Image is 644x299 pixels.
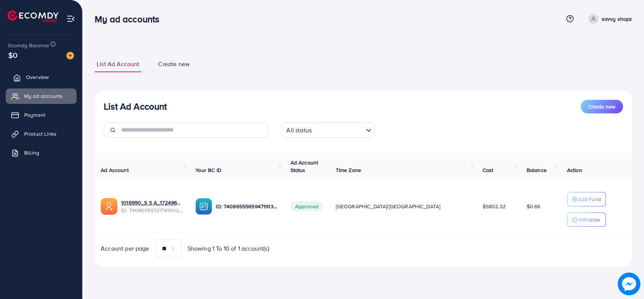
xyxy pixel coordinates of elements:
img: image [619,274,638,293]
span: Create new [588,103,615,110]
span: Ecomdy Balance [8,42,49,49]
span: [GEOGRAPHIC_DATA]/[GEOGRAPHIC_DATA] [335,203,440,210]
a: Billing [6,145,77,160]
span: Overview [26,73,49,81]
span: List Ad Account [97,60,139,68]
img: ic-ba-acc.ded83a64.svg [195,198,212,215]
span: $5802.32 [482,203,505,210]
span: Ad Account [101,166,129,174]
span: Ad Account Status [290,159,318,174]
p: ID: 7408655565947191312 [216,202,278,211]
span: Approved [290,201,323,211]
a: 1016990_S S A_1724962144647 [121,199,183,206]
p: Withdraw [578,215,600,224]
span: Cost [482,166,493,174]
button: Withdraw [567,212,606,227]
a: Payment [6,107,77,122]
span: Action [567,166,582,174]
img: logo [8,11,58,22]
span: $0 [8,50,17,60]
span: Payment [24,111,45,119]
span: $0.66 [527,203,541,210]
span: My ad accounts [24,92,63,100]
img: ic-ads-acc.e4c84228.svg [101,198,117,215]
a: savvy shopz [586,14,632,24]
img: image [66,52,74,59]
span: Account per page [101,244,149,253]
span: Showing 1 To 10 of 1 account(s) [188,244,269,253]
p: savvy shopz [601,14,632,23]
button: Create new [581,100,623,113]
a: Overview [6,70,77,85]
span: Your BC ID [195,166,221,174]
h3: My ad accounts [95,14,165,25]
span: Product Links [24,130,57,138]
span: Billing [24,149,39,156]
button: Add Fund [567,192,606,206]
img: menu [66,14,75,23]
h3: List Ad Account [104,101,167,112]
p: Add Fund [578,195,601,204]
span: All status [285,125,313,136]
span: Balance [527,166,547,174]
input: Search for option [314,123,363,136]
div: Search for option [281,122,375,138]
div: <span class='underline'>1016990_S S A_1724962144647</span></br>7408655972178100240 [121,199,183,214]
span: Time Zone [335,166,361,174]
span: Create new [158,60,190,68]
span: ID: 7408655972178100240 [121,206,183,214]
a: My ad accounts [6,88,77,104]
a: Product Links [6,126,77,141]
